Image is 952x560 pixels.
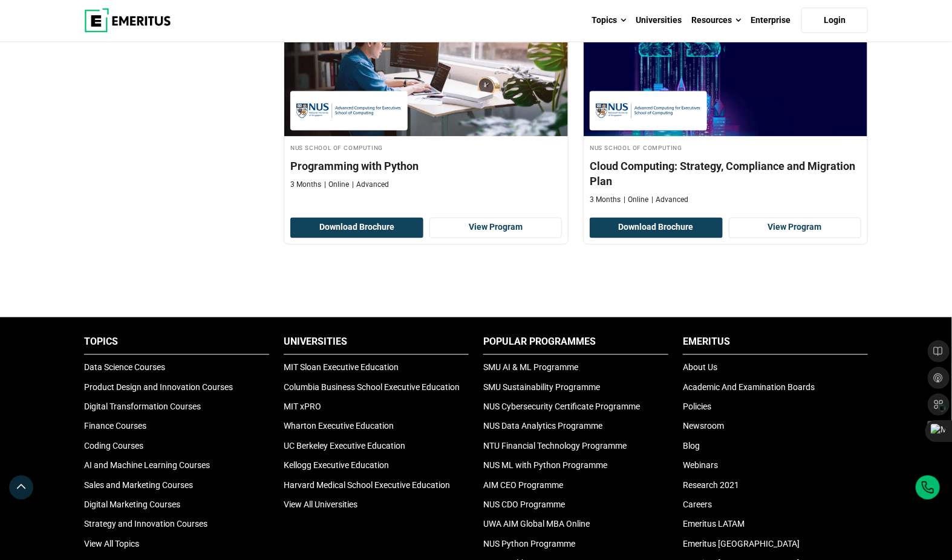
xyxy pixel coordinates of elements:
p: Advanced [352,180,389,190]
a: Sales and Marketing Courses [84,481,193,490]
p: Online [324,180,349,190]
a: AI and Machine Learning Courses [84,461,210,470]
img: Programming with Python | Online AI and Machine Learning Course [284,16,568,137]
a: UC Berkeley Executive Education [284,441,405,451]
a: NUS Cybersecurity Certificate Programme [483,402,640,412]
a: NUS CDO Programme [483,500,565,510]
a: Emeritus [GEOGRAPHIC_DATA] [683,539,800,549]
a: Digital Transformation Courses [84,402,201,412]
a: UWA AIM Global MBA Online [483,519,590,529]
a: Harvard Medical School Executive Education [284,481,450,490]
a: Data Science Courses [84,363,165,373]
a: Strategy and Innovation Courses [84,519,207,529]
a: Careers [683,500,712,510]
a: Newsroom [683,422,724,431]
a: View Program [729,218,862,238]
a: About Us [683,363,717,373]
a: Policies [683,402,711,412]
a: Login [801,8,868,33]
a: NUS Data Analytics Programme [483,422,602,431]
a: Webinars [683,461,718,470]
a: MIT xPRO [284,402,321,412]
a: SMU AI & ML Programme [483,363,578,373]
p: 3 Months [290,180,321,190]
a: MIT Sloan Executive Education [284,363,399,373]
a: Coding Courses [84,441,143,451]
a: Wharton Executive Education [284,422,394,431]
a: View All Topics [84,539,139,549]
a: AIM CEO Programme [483,481,563,490]
a: Kellogg Executive Education [284,461,389,470]
a: Product Design and Innovation Courses [84,383,233,392]
a: Research 2021 [683,481,739,490]
h4: Cloud Computing: Strategy, Compliance and Migration Plan [590,159,861,189]
a: NTU Financial Technology Programme [483,441,627,451]
img: Cloud Computing: Strategy, Compliance and Migration Plan | Online Strategy and Innovation Course [584,16,867,137]
a: NUS Python Programme [483,539,575,549]
a: Blog [683,441,700,451]
a: View Program [429,218,562,238]
h4: NUS School of Computing [590,143,861,153]
a: View All Universities [284,500,357,510]
img: NUS School of Computing [296,97,402,125]
h4: Programming with Python [290,159,562,174]
a: Emeritus LATAM [683,519,745,529]
a: Academic And Examination Boards [683,383,815,392]
a: Finance Courses [84,422,146,431]
img: NUS School of Computing [596,97,701,125]
button: Download Brochure [290,218,423,238]
p: Advanced [651,195,688,206]
a: Columbia Business School Executive Education [284,383,460,392]
button: Download Brochure [590,218,723,238]
a: Strategy and Innovation Course by NUS School of Computing - NUS School of Computing NUS School of... [584,16,867,212]
h4: NUS School of Computing [290,143,562,153]
p: 3 Months [590,195,621,206]
p: Online [624,195,648,206]
a: SMU Sustainability Programme [483,383,600,392]
a: Digital Marketing Courses [84,500,180,510]
a: AI and Machine Learning Course by NUS School of Computing - NUS School of Computing NUS School of... [284,16,568,197]
a: NUS ML with Python Programme [483,461,607,470]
